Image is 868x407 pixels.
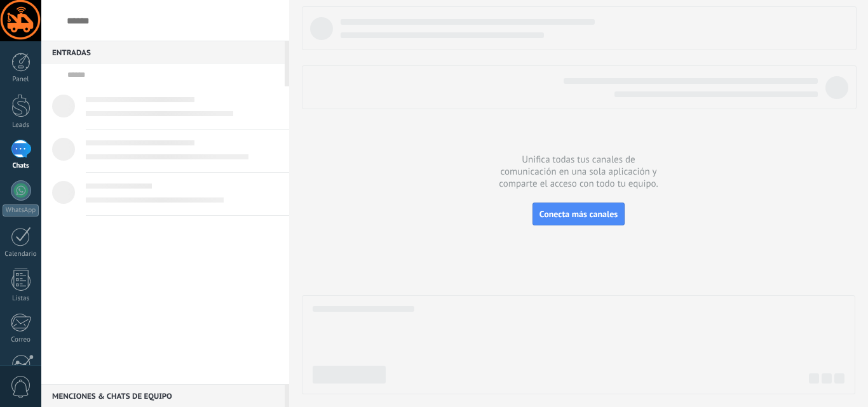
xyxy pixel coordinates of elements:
[532,203,625,225] button: Conecta más canales
[41,41,285,63] div: Entradas
[41,384,285,407] div: Menciones & Chats de equipo
[3,336,39,344] div: Correo
[3,162,39,170] div: Chats
[3,76,39,84] div: Panel
[3,204,39,217] div: WhatsApp
[3,250,39,258] div: Calendario
[3,121,39,130] div: Leads
[539,208,618,220] span: Conecta más canales
[3,295,39,303] div: Listas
